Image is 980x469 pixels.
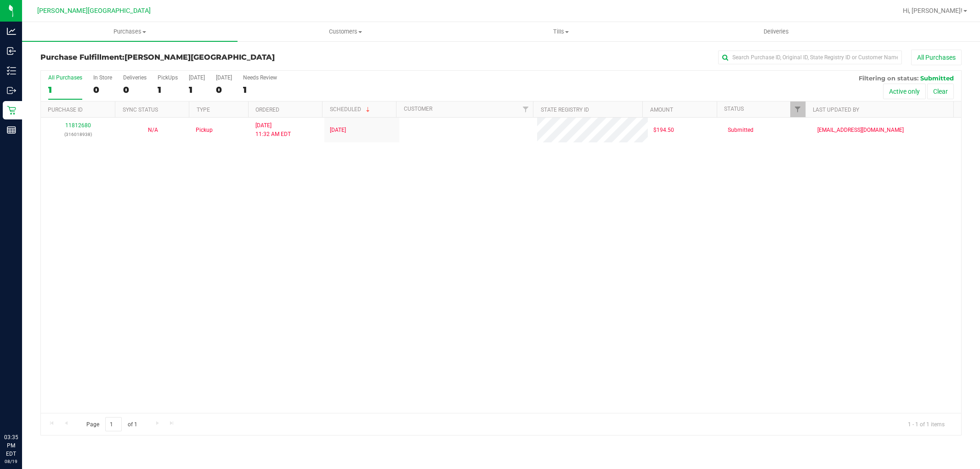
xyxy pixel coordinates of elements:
span: [PERSON_NAME][GEOGRAPHIC_DATA] [125,53,275,62]
p: 03:35 PM EDT [4,433,18,458]
a: Customer [404,106,432,112]
div: Deliveries [123,74,147,81]
span: [PERSON_NAME][GEOGRAPHIC_DATA] [37,7,151,15]
div: [DATE] [189,74,205,81]
div: PickUps [158,74,178,81]
a: State Registry ID [541,107,589,113]
span: [DATE] 11:32 AM EDT [255,121,291,139]
a: Customers [238,22,453,41]
inline-svg: Inbound [7,46,16,56]
a: Scheduled [330,106,372,113]
a: Last Updated By [813,107,859,113]
inline-svg: Reports [7,125,16,135]
inline-svg: Analytics [7,27,16,36]
div: 0 [93,85,112,95]
a: Filter [790,102,805,117]
span: Submitted [728,126,753,135]
a: Tills [453,22,668,41]
span: Deliveries [751,28,801,36]
a: Filter [518,102,533,117]
iframe: Resource center [9,396,37,423]
span: [DATE] [330,126,346,135]
a: Purchase ID [48,107,83,113]
div: [DATE] [216,74,232,81]
span: Submitted [920,74,954,82]
span: [EMAIL_ADDRESS][DOMAIN_NAME] [817,126,904,135]
button: All Purchases [911,50,962,65]
span: Tills [453,28,668,36]
input: Search Purchase ID, Original ID, State Registry ID or Customer Name... [718,51,902,64]
a: Amount [650,107,673,113]
input: 1 [105,417,122,431]
a: 11812680 [65,122,91,129]
span: Pickup [196,126,213,135]
span: 1 - 1 of 1 items [901,417,952,431]
a: Status [724,106,744,112]
inline-svg: Outbound [7,86,16,95]
p: (316018938) [46,130,110,139]
div: In Store [93,74,112,81]
div: 1 [189,85,205,95]
div: All Purchases [48,74,82,81]
a: Type [197,107,210,113]
a: Ordered [255,107,279,113]
div: 0 [123,85,147,95]
p: 08/19 [4,458,18,465]
h3: Purchase Fulfillment: [40,53,347,62]
a: Deliveries [668,22,884,41]
div: 1 [158,85,178,95]
a: Sync Status [123,107,158,113]
inline-svg: Retail [7,106,16,115]
div: 1 [48,85,82,95]
button: N/A [148,126,158,135]
inline-svg: Inventory [7,66,16,75]
a: Purchases [22,22,238,41]
span: Filtering on status: [859,74,918,82]
span: $194.50 [653,126,674,135]
button: Clear [927,84,954,99]
span: Page of 1 [79,417,145,431]
div: 0 [216,85,232,95]
span: Hi, [PERSON_NAME]! [903,7,963,14]
span: Customers [238,28,453,36]
span: Not Applicable [148,127,158,133]
button: Active only [883,84,926,99]
span: Purchases [22,28,238,36]
div: Needs Review [243,74,277,81]
div: 1 [243,85,277,95]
